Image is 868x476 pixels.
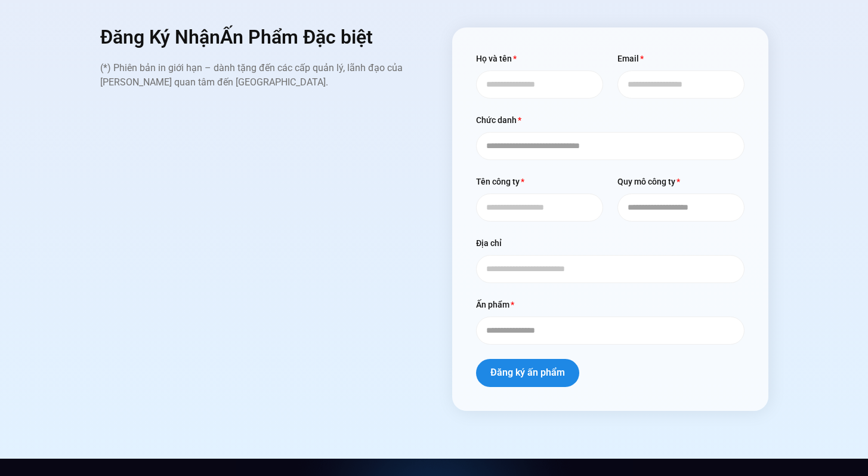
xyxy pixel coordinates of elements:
[476,51,745,401] form: Biểu mẫu mới
[476,113,522,132] label: Chức danh
[100,27,416,47] h2: Đăng Ký Nhận
[220,26,373,48] span: Ấn Phẩm Đặc biệt
[490,368,565,377] span: Đăng ký ấn phẩm
[476,236,502,255] label: Địa chỉ
[617,174,681,194] label: Quy mô công ty
[476,359,579,387] button: Đăng ký ấn phẩm
[476,51,517,70] label: Họ và tên
[476,297,515,317] label: Ấn phẩm
[476,174,525,194] label: Tên công ty
[100,61,416,90] p: (*) Phiên bản in giới hạn – dành tặng đến các cấp quản lý, lãnh đạo của [PERSON_NAME] quan tâm đế...
[617,51,644,70] label: Email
